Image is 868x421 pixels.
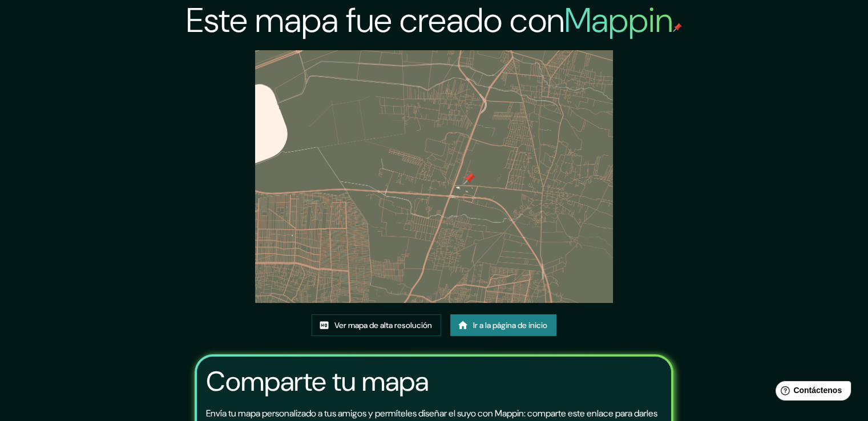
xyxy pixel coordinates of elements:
[450,314,556,336] a: Ir a la página de inicio
[255,50,612,303] img: created-map
[673,23,682,32] img: pin de mapeo
[334,320,432,330] font: Ver mapa de alta resolución
[206,363,429,399] font: Comparte tu mapa
[312,314,441,336] a: Ver mapa de alta resolución
[473,320,547,330] font: Ir a la página de inicio
[766,377,855,408] iframe: Lanzador de widgets de ayuda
